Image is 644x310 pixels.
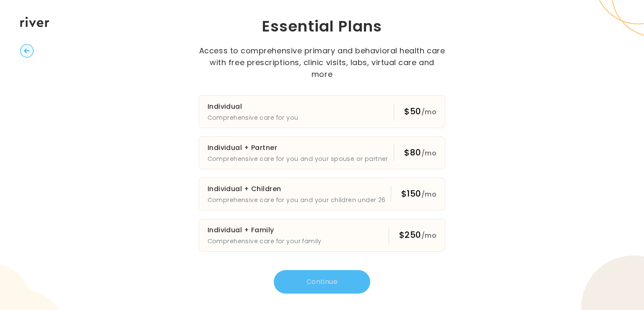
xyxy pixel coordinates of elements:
p: Comprehensive care for your family [208,236,322,246]
div: $150 [401,188,436,200]
button: Individual + PartnerComprehensive care for you and your spouse or partner$80/mo [199,137,446,169]
h3: Individual + Children [208,183,386,195]
span: /mo [421,148,436,158]
p: Comprehensive care for you and your children under 26 [208,195,386,205]
h3: Individual + Partner [208,142,388,154]
h1: Essential Plans [168,16,476,37]
div: $80 [404,147,436,159]
p: Comprehensive care for you [208,113,299,123]
button: Continue [274,270,370,294]
div: $250 [399,229,436,242]
button: IndividualComprehensive care for you$50/mo [199,95,446,128]
p: Access to comprehensive primary and behavioral health care with free prescriptions, clinic visits... [198,45,446,80]
span: /mo [421,231,436,240]
h3: Individual [208,101,299,113]
p: Comprehensive care for you and your spouse or partner [208,154,388,164]
div: $50 [404,105,436,118]
span: /mo [421,189,436,199]
h3: Individual + Family [208,224,322,236]
button: Individual + ChildrenComprehensive care for you and your children under 26$150/mo [199,178,446,210]
button: Individual + FamilyComprehensive care for your family$250/mo [199,219,446,252]
span: /mo [421,107,436,117]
